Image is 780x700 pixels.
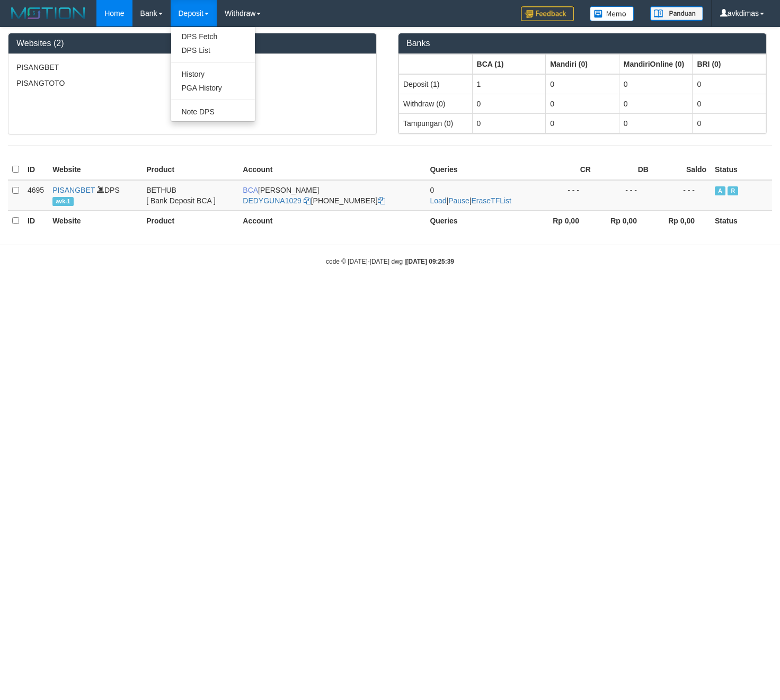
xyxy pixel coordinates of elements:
td: BETHUB [ Bank Deposit BCA ] [142,180,238,211]
td: 0 [546,94,619,113]
th: Group: activate to sort column ascending [546,54,619,74]
td: - - - [537,180,595,211]
td: Tampungan (0) [399,113,473,133]
td: - - - [595,180,653,211]
th: Product [142,159,238,180]
a: DPS List [171,43,255,57]
th: Group: activate to sort column ascending [619,54,693,74]
td: 0 [693,94,766,113]
td: 0 [693,74,766,94]
th: ID [23,159,48,180]
td: 0 [472,94,546,113]
a: EraseTFList [472,196,511,205]
td: Withdraw (0) [399,94,473,113]
td: Deposit (1) [399,74,473,94]
a: Load [430,196,446,205]
a: Copy 7985845158 to clipboard [378,196,385,205]
a: DPS Fetch [171,30,255,43]
p: PISANGBET [16,62,368,73]
a: Pause [448,196,469,205]
a: PGA History [171,81,255,95]
th: Group: activate to sort column ascending [399,54,473,74]
span: 0 [430,186,434,194]
td: 0 [619,74,693,94]
th: Status [711,159,772,180]
td: - - - [653,180,711,211]
th: Group: activate to sort column ascending [693,54,766,74]
td: 4695 [23,180,48,211]
strong: [DATE] 09:25:39 [406,258,454,265]
th: CR [537,159,595,180]
th: Status [711,210,772,231]
th: Queries [426,159,537,180]
img: MOTION_logo.png [8,5,88,21]
td: 1 [472,74,546,94]
td: 0 [546,74,619,94]
th: ID [23,210,48,231]
th: Saldo [653,159,711,180]
a: PISANGBET [52,186,95,194]
a: History [171,67,255,81]
td: 0 [693,113,766,133]
h3: Banks [406,39,758,48]
td: 0 [619,113,693,133]
h3: Websites (2) [16,39,368,48]
th: Queries [426,210,537,231]
img: Feedback.jpg [521,6,574,21]
a: Copy DEDYGUNA1029 to clipboard [304,196,311,205]
th: Rp 0,00 [595,210,653,231]
span: | | [430,186,511,205]
span: Running [728,186,738,195]
span: BCA [243,186,258,194]
th: DB [595,159,653,180]
th: Rp 0,00 [653,210,711,231]
small: code © [DATE]-[DATE] dwg | [326,258,454,265]
td: 0 [619,94,693,113]
a: Note DPS [171,105,255,119]
th: Account [238,210,426,231]
th: Group: activate to sort column ascending [472,54,546,74]
img: panduan.png [650,6,703,21]
td: 0 [472,113,546,133]
th: Website [48,159,142,180]
img: Button%20Memo.svg [590,6,634,21]
th: Website [48,210,142,231]
a: DEDYGUNA1029 [243,196,302,205]
td: DPS [48,180,142,211]
th: Rp 0,00 [537,210,595,231]
span: avk-1 [52,197,73,206]
td: [PERSON_NAME] [PHONE_NUMBER] [238,180,426,211]
span: Active [715,186,725,195]
p: PISANGTOTO [16,78,368,88]
th: Account [238,159,426,180]
th: Product [142,210,238,231]
td: 0 [546,113,619,133]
